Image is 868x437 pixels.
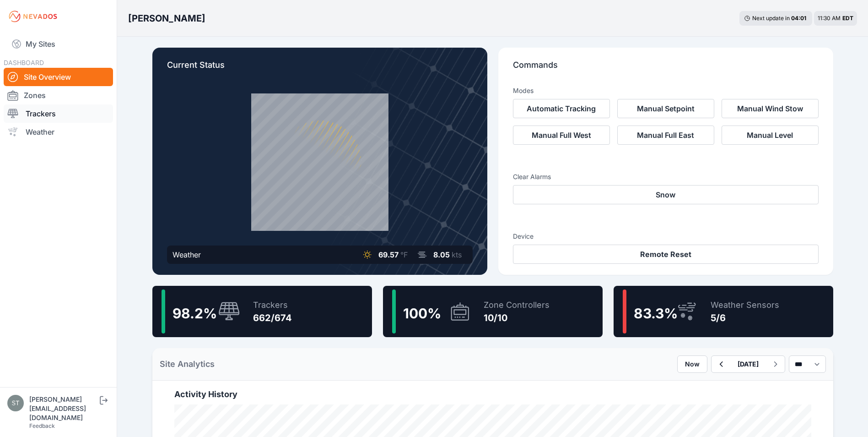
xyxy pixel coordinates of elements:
[433,250,450,259] span: 8.05
[818,15,841,22] span: 11:30 AM
[722,126,819,145] button: Manual Level
[4,33,113,55] a: My Sites
[128,12,205,25] h3: [PERSON_NAME]
[4,68,113,86] a: Site Overview
[383,286,603,337] a: 100%Zone Controllers10/10
[173,249,201,260] div: Weather
[513,245,819,264] button: Remote Reset
[7,9,59,24] img: Nevados
[403,305,441,322] span: 100 %
[400,250,408,259] span: °F
[4,123,113,141] a: Weather
[513,86,534,95] h3: Modes
[513,185,819,204] button: Snow
[711,311,779,324] div: 5/6
[29,395,98,422] div: [PERSON_NAME][EMAIL_ADDRESS][DOMAIN_NAME]
[152,286,372,337] a: 98.2%Trackers662/674
[173,305,217,322] span: 98.2 %
[484,299,550,311] div: Zone Controllers
[7,395,24,411] img: steve@nevados.solar
[752,15,790,22] span: Next update in
[791,15,808,22] div: 04 : 01
[378,250,399,259] span: 69.57
[513,59,819,79] p: Commands
[617,126,714,145] button: Manual Full East
[513,172,819,181] h3: Clear Alarms
[160,358,215,371] h2: Site Analytics
[452,250,462,259] span: kts
[513,232,819,241] h3: Device
[634,305,678,322] span: 83.3 %
[513,126,610,145] button: Manual Full West
[722,99,819,118] button: Manual Wind Stow
[730,356,766,372] button: [DATE]
[677,355,707,373] button: Now
[711,299,779,311] div: Weather Sensors
[4,59,44,66] span: DASHBOARD
[617,99,714,118] button: Manual Setpoint
[484,311,550,324] div: 10/10
[614,286,833,337] a: 83.3%Weather Sensors5/6
[29,422,55,429] a: Feedback
[167,59,473,79] p: Current Status
[174,388,811,401] h2: Activity History
[253,311,292,324] div: 662/674
[4,86,113,104] a: Zones
[513,99,610,118] button: Automatic Tracking
[253,299,292,311] div: Trackers
[128,6,205,30] nav: Breadcrumb
[4,104,113,123] a: Trackers
[842,15,853,22] span: EDT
